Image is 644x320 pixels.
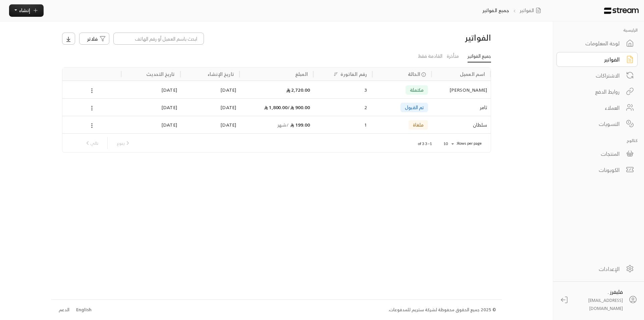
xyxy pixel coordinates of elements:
a: فليفرز . [EMAIL_ADDRESS][DOMAIN_NAME] [556,287,641,313]
nav: breadcrumb [479,7,547,14]
span: فلاتر [87,35,98,42]
button: إنشاء [9,4,44,17]
div: [DATE] [125,81,177,98]
a: الكوبونات [556,163,638,177]
a: التسويات [556,117,638,131]
div: تاريخ الإنشاء [208,70,234,78]
div: [DATE] [125,99,177,116]
div: 1 [319,116,367,133]
span: فليفرز . [608,287,623,296]
div: ثامر [435,99,487,116]
a: الفواتير [556,52,638,67]
p: كتالوج [556,137,638,144]
div: 3 [319,81,367,98]
a: القادمة فقط [418,51,442,62]
div: رقم الفاتورة [340,70,367,78]
div: العملاء [566,104,620,112]
div: الإعدادات [566,265,620,273]
div: 1,800.00 [243,99,310,116]
span: / شهر [277,121,289,129]
button: فلاتر [79,33,109,45]
div: تاريخ التحديث [146,70,175,78]
div: [DATE] [184,81,236,98]
span: الحالة [408,71,420,78]
div: [DATE] [184,116,236,133]
div: سلطان [435,116,487,133]
div: لوحة المعلومات [566,39,620,47]
input: ابحث باسم العميل أو رقم الهاتف [113,33,204,45]
span: 900.00 / [287,103,310,111]
div: الفواتير [566,55,620,63]
p: الرئيسية [556,27,638,33]
div: [DATE] [125,116,177,133]
div: التسويات [566,120,620,128]
span: ملغاة [413,122,424,127]
div: المنتجات [566,150,620,158]
div: اسم العميل [460,70,485,78]
div: © 2025 جميع الحقوق محفوظة لشركة ستريم للمدفوعات. [388,307,496,313]
div: روابط الدفع [566,88,620,96]
a: العملاء [556,100,638,115]
div: 2,720.00 [243,81,310,98]
h3: الفواتير [388,32,491,43]
div: الاشتراكات [566,72,620,80]
a: الاشتراكات [556,68,638,83]
p: جميع الفواتير [482,7,509,14]
a: الدعم [57,304,72,316]
button: Sort [332,70,340,78]
a: الفواتير [520,7,544,14]
span: إنشاء [19,6,30,14]
a: المنتجات [556,146,638,161]
a: متأخرة [447,51,459,62]
p: 1–3 of 3 [418,141,432,146]
img: Logo [604,7,639,14]
a: لوحة المعلومات [556,36,638,51]
a: جميع الفواتير [468,51,491,63]
div: [DATE] [184,99,236,116]
div: 2 [319,99,367,116]
span: [EMAIL_ADDRESS][DOMAIN_NAME] [588,296,623,312]
div: الكوبونات [566,166,620,174]
div: [PERSON_NAME] [435,81,487,98]
div: English [76,307,92,313]
span: مكتملة [410,87,424,92]
a: الإعدادات [556,262,638,276]
p: Rows per page: [456,141,482,146]
div: 10 [440,140,456,148]
div: المبلغ [295,70,308,78]
div: 199.00 [243,116,310,133]
span: تم القبول [405,105,424,110]
a: روابط الدفع [556,84,638,99]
